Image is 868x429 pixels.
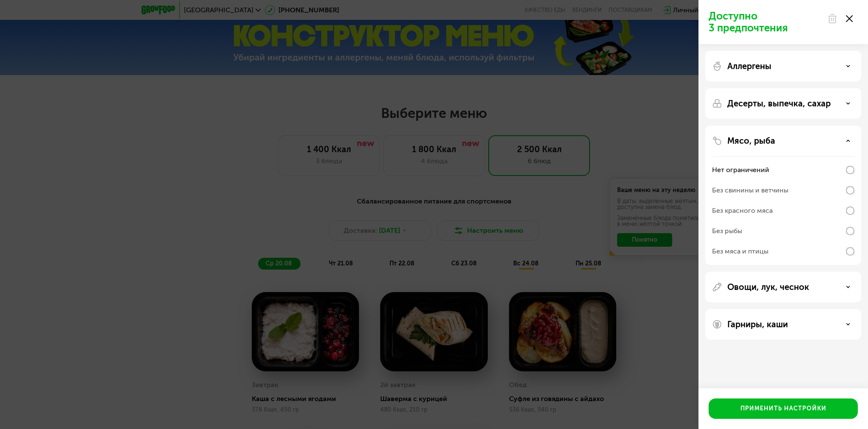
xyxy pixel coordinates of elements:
p: Гарниры, каши [727,319,788,329]
div: Без свинины и ветчины [712,185,788,195]
button: Применить настройки [709,398,858,419]
p: Доступно 3 предпочтения [709,10,822,34]
p: Овощи, лук, чеснок [727,282,809,292]
p: Мясо, рыба [727,136,775,146]
p: Аллергены [727,61,771,71]
div: Без мяса и птицы [712,246,768,256]
div: Без красного мяса [712,206,773,216]
div: Без рыбы [712,226,742,236]
div: Применить настройки [740,404,826,413]
p: Десерты, выпечка, сахар [727,98,831,109]
div: Нет ограничений [712,165,769,175]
